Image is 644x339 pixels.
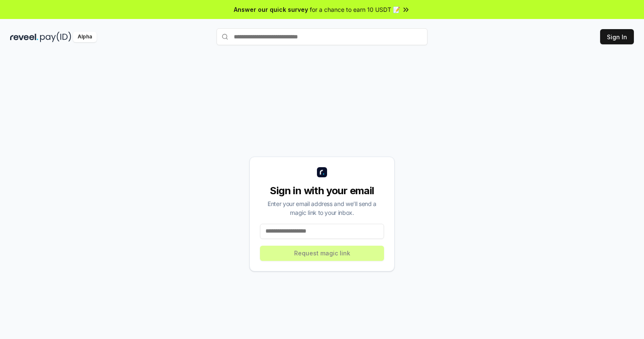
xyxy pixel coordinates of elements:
span: for a chance to earn 10 USDT 📝 [310,5,400,14]
button: Sign In [600,29,634,44]
div: Enter your email address and we’ll send a magic link to your inbox. [260,199,384,217]
span: Answer our quick survey [234,5,308,14]
img: pay_id [40,32,71,42]
img: logo_small [317,167,327,177]
img: reveel_dark [10,32,38,42]
div: Sign in with your email [260,184,384,198]
div: Alpha [73,32,97,42]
